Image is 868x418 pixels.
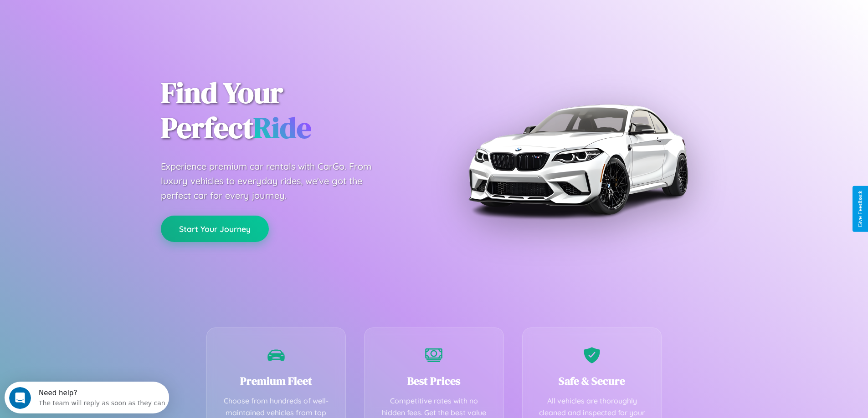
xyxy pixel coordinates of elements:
span: Ride [253,108,311,147]
div: The team will reply as soon as they can [34,15,161,25]
iframe: Intercom live chat [9,387,31,409]
div: Need help? [34,8,161,15]
img: Premium BMW car rental vehicle [464,45,692,273]
p: Experience premium car rentals with CarGo. From luxury vehicles to everyday rides, we've got the ... [161,159,389,203]
h3: Best Prices [378,373,490,388]
h3: Safe & Secure [536,373,648,388]
h1: Find Your Perfect [161,76,421,146]
h3: Premium Fleet [221,373,332,388]
div: Open Intercom Messenger [4,4,169,29]
iframe: Intercom live chat discovery launcher [5,382,169,413]
div: Give Feedback [857,191,863,227]
button: Start Your Journey [161,216,269,242]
